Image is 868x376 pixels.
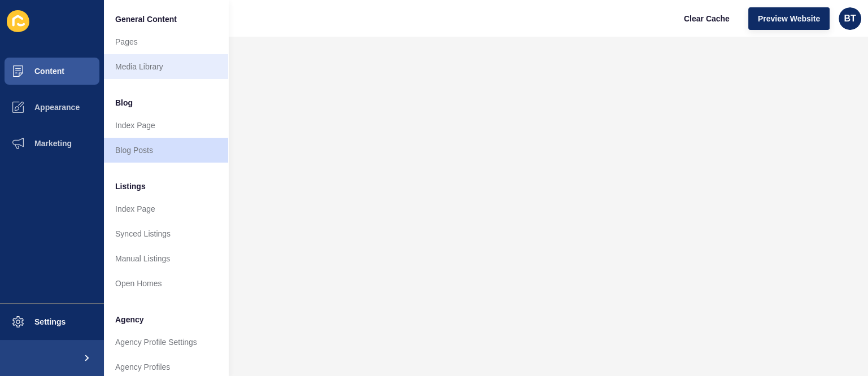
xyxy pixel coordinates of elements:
span: Blog [115,97,133,108]
button: Clear Cache [674,7,739,30]
a: Blog Posts [104,138,228,163]
a: Index Page [104,113,228,138]
a: Index Page [104,196,228,221]
span: BT [844,13,856,24]
span: General Content [115,14,177,25]
a: Open Homes [104,271,228,296]
span: Clear Cache [684,13,730,24]
a: Manual Listings [104,246,228,271]
a: Agency Profile Settings [104,330,228,355]
button: Preview Website [748,7,830,30]
a: Media Library [104,54,228,79]
a: Synced Listings [104,221,228,246]
span: Preview Website [758,13,820,24]
span: Agency [115,314,144,325]
span: Listings [115,181,146,192]
a: Pages [104,29,228,54]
